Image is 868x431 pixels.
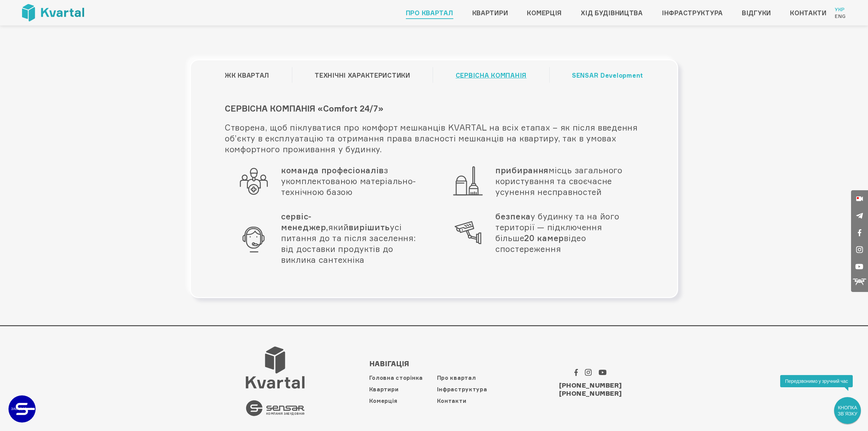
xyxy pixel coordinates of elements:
[835,13,846,20] a: Eng
[225,122,643,155] p: Створена, щоб піклуватися про комфорт мешканців KVARTAL на всіх етапах – як після введення об’єкт...
[369,374,423,381] a: Головна сторінка
[495,211,643,254] div: у будинку та на його території — підключення більше відео спостереження
[453,217,483,248] img: безпека
[349,222,390,232] span: вирішить
[572,69,643,82] a: SENSAR Development
[495,165,643,197] div: місць загального користування та своєчасне усунення несправностей
[581,7,643,18] a: Хід будівництва
[559,389,622,397] a: [PHONE_NUMBER]
[8,395,36,423] a: ЗАБУДОВНИК
[369,386,399,393] a: Квартири
[281,211,328,232] span: сервіс-менеджер,
[495,165,549,175] span: прибирання
[559,381,622,389] a: [PHONE_NUMBER]
[246,347,304,389] img: Kvartal
[225,103,643,114] h2: СЕРВІСНА КОМПАНІЯ «Comfort 24/7»
[281,211,429,265] div: який усі питання до та після заселення: від доставки продуктів до виклика сантехніка
[369,360,495,368] h3: Навігація
[369,397,397,404] a: Комерція
[495,211,531,221] span: безпека
[225,69,269,82] a: ЖК КВАРТАЛ
[742,7,771,18] a: Відгуки
[472,7,508,18] a: Квартири
[437,374,476,381] a: Про квартал
[281,165,384,175] span: команда професіоналів
[266,412,305,416] text: КОМПАНІЯ ЗАБУДОВНИК
[453,166,483,196] img: прибирання
[780,375,853,387] div: Передзвонимо у зручний час
[406,7,453,18] a: Про квартал
[662,7,723,18] a: Інфраструктура
[281,165,429,197] div: з укомплектованою матеріально-технічною базою
[524,233,564,243] span: 20 камер
[22,4,84,21] img: Kvartal
[456,69,527,82] a: СЕРВІСНА КОМПАНІЯ
[246,402,304,412] a: КОМПАНІЯ ЗАБУДОВНИК
[835,398,860,423] div: КНОПКА ЗВ`ЯЗКУ
[527,7,562,18] a: Комерція
[315,69,410,82] a: ТЕХНІЧНІ ХАРАКТЕРИСТИКИ
[11,407,34,411] text: ЗАБУДОВНИК
[835,6,846,13] a: Укр
[790,7,827,18] a: Контакти
[238,223,269,253] img: сервіс-менеджер
[437,386,487,393] a: Інфраструктура
[437,397,467,404] a: Контакти
[238,166,269,196] img: команда професіоналів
